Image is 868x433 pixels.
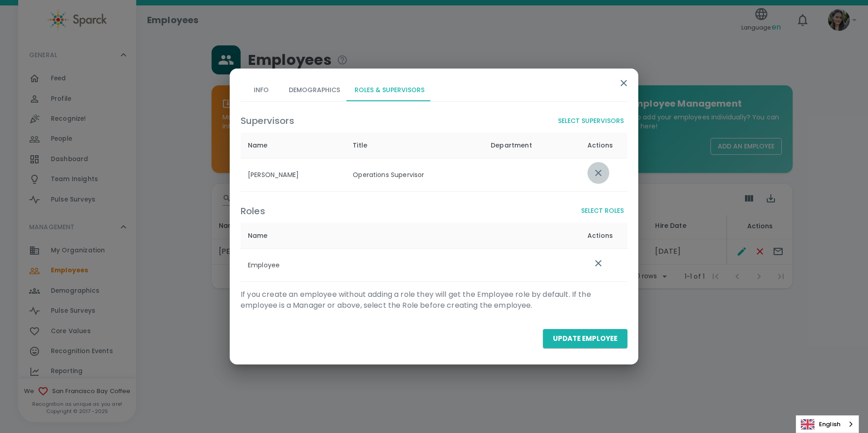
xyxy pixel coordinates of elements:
[241,289,627,311] p: If you create an employee without adding a role they will get the Employee role by default. If th...
[241,113,294,128] h6: Supervisors
[241,79,627,101] div: basic tabs example
[573,223,627,249] th: Actions
[241,133,627,192] table: list table
[241,204,265,218] h6: Roles
[241,133,345,158] th: Name
[241,248,573,281] th: Employee
[573,133,627,158] th: Actions
[281,79,347,101] button: Demographics
[796,415,859,433] aside: Language selected: English
[796,415,859,433] div: Language
[577,202,627,219] button: Select Roles
[483,133,573,158] th: Department
[345,158,483,192] td: Operations Supervisor
[554,113,627,129] button: Select Supervisors
[241,223,573,249] th: Name
[345,133,483,158] th: Title
[796,416,858,433] a: English
[543,329,627,348] button: Update Employee
[241,79,281,101] button: Info
[241,223,627,282] table: list table
[241,158,345,192] th: [PERSON_NAME]
[347,79,432,101] button: Roles & Supervisors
